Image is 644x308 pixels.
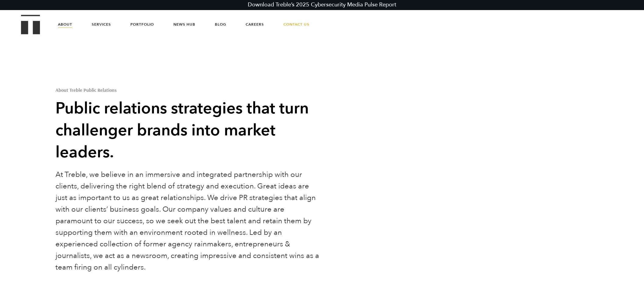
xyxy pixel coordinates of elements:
[283,15,309,34] a: Contact Us
[55,98,320,163] h2: Public relations strategies that turn challenger brands into market leaders.
[21,15,40,34] a: Treble Homepage
[55,88,320,92] h1: About Treble Public Relations
[92,15,111,34] a: Services
[130,15,154,34] a: Portfolio
[21,15,40,34] img: Treble logo
[55,169,320,273] p: At Treble, we believe in an immersive and integrated partnership with our clients, delivering the...
[173,15,195,34] a: News Hub
[58,15,72,34] a: About
[246,15,264,34] a: Careers
[215,15,226,34] a: Blog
